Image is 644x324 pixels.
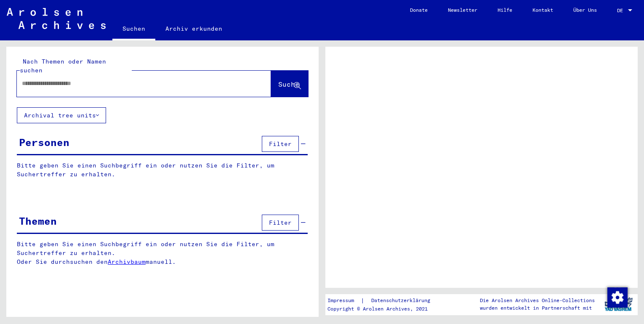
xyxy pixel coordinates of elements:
[19,135,69,150] div: Personen
[19,213,57,228] div: Themen
[271,71,308,97] button: Suche
[262,136,299,152] button: Filter
[17,161,308,179] p: Bitte geben Sie einen Suchbegriff ein oder nutzen Sie die Filter, um Suchertreffer zu erhalten.
[7,8,106,29] img: Arolsen_neg.svg
[17,107,106,123] button: Archival tree units
[112,19,155,40] a: Suchen
[617,8,626,13] span: DE
[480,304,595,312] p: wurden entwickelt in Partnerschaft mit
[155,19,232,39] a: Archiv erkunden
[327,296,361,305] a: Impressum
[262,215,299,231] button: Filter
[365,296,440,305] a: Datenschutzerklärung
[278,80,299,88] span: Suche
[269,140,292,148] span: Filter
[108,258,146,266] a: Archivbaum
[269,219,292,226] span: Filter
[17,240,308,266] p: Bitte geben Sie einen Suchbegriff ein oder nutzen Sie die Filter, um Suchertreffer zu erhalten. O...
[603,294,634,315] img: yv_logo.png
[607,287,628,308] img: Zustimmung ändern
[480,297,595,304] p: Die Arolsen Archives Online-Collections
[327,305,440,313] p: Copyright © Arolsen Archives, 2021
[327,296,440,305] div: |
[20,58,106,74] mat-label: Nach Themen oder Namen suchen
